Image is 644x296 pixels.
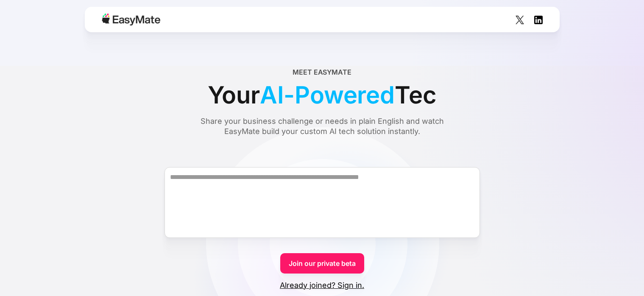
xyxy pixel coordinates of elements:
[516,16,524,24] img: Social Icon
[208,77,437,113] div: Your
[280,253,364,274] a: Join our private beta
[260,77,395,113] span: AI-Powered
[184,116,460,137] div: Share your business challenge or needs in plain English and watch EasyMate build your custom AI t...
[534,16,543,24] img: Social Icon
[280,280,364,290] a: Already joined? Sign in.
[102,14,160,25] img: Easymate logo
[293,67,351,77] div: Meet EasyMate
[395,77,436,113] span: Tec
